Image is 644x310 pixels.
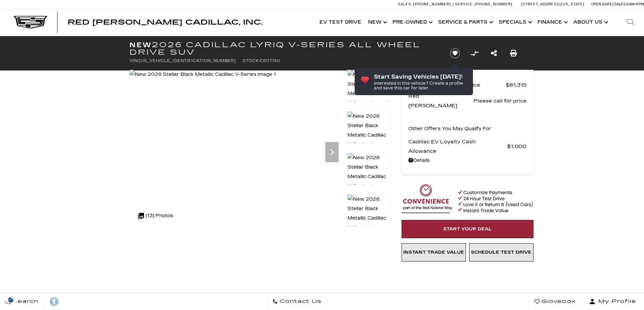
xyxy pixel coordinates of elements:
img: New 2026 Stellar Black Metallic Cadillac V-Series image 4 [347,194,390,242]
strong: New [129,41,152,49]
a: New [365,9,389,36]
span: Stock: [242,58,260,63]
a: Details [408,156,527,165]
img: New 2026 Stellar Black Metallic Cadillac V-Series image 2 [347,111,390,159]
span: Glovebox [540,297,576,306]
button: Save vehicle [448,48,462,59]
img: New 2026 Stellar Black Metallic Cadillac V-Series image 1 [129,70,276,79]
img: New 2026 Stellar Black Metallic Cadillac V-Series image 3 [347,153,390,201]
a: EV Test Drive [316,9,365,36]
img: Opt-Out Icon [3,296,19,303]
section: Click to Open Cookie Consent Modal [3,296,19,303]
span: Red [PERSON_NAME] Cadillac, Inc. [68,18,263,26]
a: Sales: [PHONE_NUMBER] [398,2,453,6]
span: Red [PERSON_NAME] [408,91,474,110]
span: Open [DATE] [591,2,614,6]
a: MSRP - Total Vehicle Price $81,315 [408,80,527,90]
span: [PHONE_NUMBER] [413,2,451,6]
span: Start Your Deal [443,226,492,232]
a: Cadillac EV Loyalty Cash Allowance $1,000 [408,137,527,156]
a: Share this New 2026 Cadillac LYRIQ V-Series All Wheel Drive SUV [491,49,497,58]
span: [PHONE_NUMBER] [475,2,512,6]
p: Other Offers You May Qualify For [408,124,491,134]
a: Finance [534,9,570,36]
a: Specials [495,9,534,36]
a: Contact Us [267,293,327,310]
span: [US_VEHICLE_IDENTIFICATION_NUMBER] [139,58,236,63]
a: Pre-Owned [389,9,435,36]
a: Print this New 2026 Cadillac LYRIQ V-Series All Wheel Drive SUV [510,49,517,58]
img: Cadillac Dark Logo with Cadillac White Text [14,16,47,29]
a: Red [PERSON_NAME] Please call for price [408,91,527,110]
a: Start Your Deal [402,220,533,238]
span: Service: [455,2,474,6]
a: [STREET_ADDRESS][US_STATE] [521,2,585,6]
span: Please call for price [474,96,527,106]
button: Compare Vehicle [470,48,480,58]
span: 9 AM-6 PM [626,2,644,6]
a: Service & Parts [435,9,495,36]
a: Service: [PHONE_NUMBER] [453,2,514,6]
div: Next [325,142,339,162]
span: Search [10,297,39,306]
h1: 2026 Cadillac LYRIQ V-Series All Wheel Drive SUV [129,41,439,56]
a: Schedule Test Drive [469,243,533,261]
img: New 2026 Stellar Black Metallic Cadillac V-Series image 1 [347,70,390,108]
a: Instant Trade Value [402,243,466,261]
span: Contact Us [278,297,321,306]
div: (13) Photos [135,208,176,224]
a: About Us [570,9,610,36]
span: Instant Trade Value [403,250,464,255]
a: Glovebox [529,293,581,310]
span: MSRP - Total Vehicle Price [408,80,506,90]
span: Cadillac EV Loyalty Cash Allowance [408,137,507,156]
span: VIN: [129,58,139,63]
a: Red [PERSON_NAME] Cadillac, Inc. [68,19,263,26]
span: Schedule Test Drive [471,250,531,255]
span: Sales: [398,2,412,6]
span: C601740 [260,58,280,63]
iframe: Watch videos, learn about new EV models, and find the right one for you! [129,229,390,280]
span: My Profile [596,297,636,306]
span: $1,000 [507,142,527,151]
button: Open user profile menu [581,293,644,310]
span: Sales: [614,2,626,6]
span: $81,315 [506,80,527,90]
